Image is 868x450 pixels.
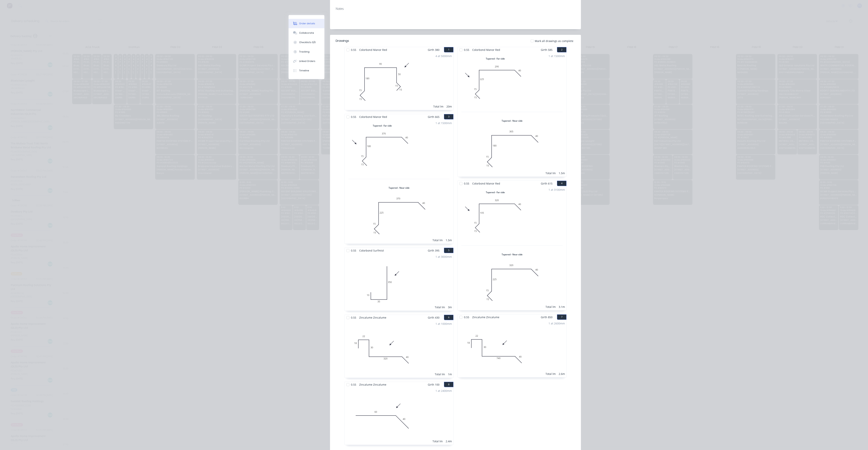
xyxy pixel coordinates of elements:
[299,69,309,72] div: Timeline
[559,305,565,309] div: 3.1m
[428,382,439,387] span: Girth 100
[299,50,309,53] div: Tracking
[559,372,565,376] div: 2.6m
[349,382,358,387] span: 0.55
[428,47,439,53] span: Girth 380
[444,382,453,387] button: 8
[299,41,316,44] div: Checklists 0/0
[432,439,443,443] div: Total lm
[433,104,443,108] div: Total lm
[462,314,471,320] span: 0.55
[299,31,314,35] div: Collaborate
[428,315,439,320] span: Girth 430
[535,39,573,43] span: Mark all drawings as complete
[448,372,452,376] div: 1m
[462,47,471,53] span: 0.55
[358,114,389,120] span: Colorbond Manor Red
[444,315,453,320] button: 6
[436,322,452,326] div: 1 at 1000mm
[345,253,453,311] div: 010353501 at 3000mmTotal lm3m
[471,314,501,320] span: Zincalume Zincalume
[299,22,315,25] div: Order details
[435,372,445,376] div: Total lm
[448,305,452,309] div: 3m
[436,255,452,259] div: 1 at 3000mm
[289,56,324,66] button: Linked Orders
[549,321,565,325] div: 1 at 2600mm
[428,248,439,253] span: Girth 395
[349,47,358,53] span: 0.55
[458,186,566,310] div: Tapered - Far side0151510532040Tapered - Near side01515225320401 at 3100mmTotal lm3.1m
[546,372,556,376] div: Total lm
[345,320,453,378] div: 0182230320401 at 1000mmTotal lm1m
[358,47,389,53] span: Colorbond Manor Red
[289,66,324,75] button: Timeline
[432,238,443,242] div: Total lm
[436,121,452,125] div: 1 at 1500mm
[444,248,453,253] button: 5
[541,47,552,53] span: Girth 585
[289,19,324,28] button: Order details
[541,181,552,186] span: Girth 615
[299,59,315,63] div: Linked Orders
[541,314,552,320] span: Girth 850
[345,387,453,445] div: 060401 at 2400mmTotal lm2.4m
[557,47,566,52] button: 2
[559,171,565,175] div: 1.5m
[336,39,349,43] div: Drawings
[546,305,556,309] div: Total lm
[289,38,324,47] button: Checklists 0/0
[458,53,566,177] div: Tapered - Far side0151522529040Tapered - Near side01515180305401 at 1500mmTotal lm1.5m
[462,181,471,186] span: 0.55
[471,181,502,186] span: Colorbond Manor Red
[444,114,453,119] button: 3
[557,314,566,320] button: 7
[358,315,388,320] span: Zincalume Zincalume
[446,439,452,443] div: 2.4m
[446,104,452,108] div: 20m
[345,120,453,244] div: Tapered - Far side0151518037040Tapered - Near side01515225370401 at 1500mmTotal lm1.5m
[436,54,452,58] div: 4 at 5000mm
[557,181,566,186] button: 4
[349,315,358,320] span: 0.55
[444,47,453,52] button: 1
[428,114,439,120] span: Girth 665
[458,320,566,377] div: 0182230740401 at 2600mmTotal lm2.6m
[546,171,556,175] div: Total lm
[436,389,452,393] div: 1 at 2400mm
[471,47,502,53] span: Colorbond Manor Red
[435,305,445,309] div: Total lm
[358,382,388,387] span: Zincalume Zincalume
[549,188,565,192] div: 1 at 3100mm
[289,47,324,56] button: Tracking
[349,248,358,253] span: 0.55
[289,28,324,38] button: Collaborate
[446,238,452,242] div: 1.5m
[336,7,575,11] div: Notes
[345,53,453,110] div: 01515180905015154 at 5000mmTotal lm20m
[358,248,385,253] span: Colorbond Surfmist
[349,114,358,120] span: 0.55
[549,54,565,58] div: 1 at 1500mm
